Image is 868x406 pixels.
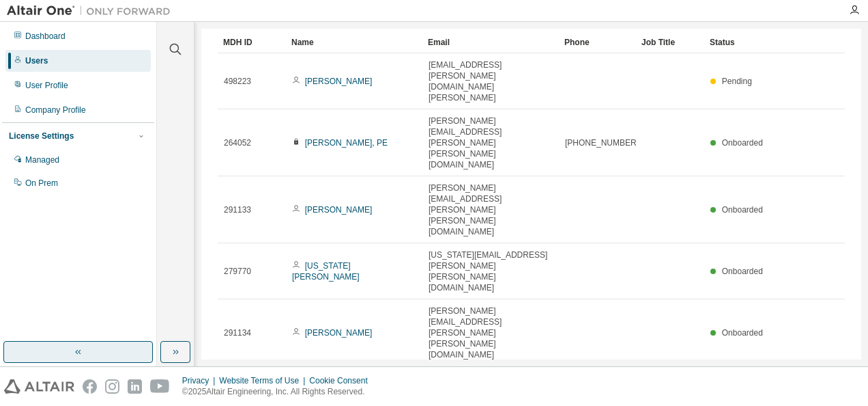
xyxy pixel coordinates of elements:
div: Website Terms of Use [219,375,309,386]
span: 498223 [224,76,251,87]
span: 264052 [224,137,251,148]
img: Altair One [7,4,177,18]
span: Onboarded [722,205,763,215]
div: On Prem [25,178,58,189]
img: altair_logo.svg [4,379,74,394]
div: Dashboard [25,31,66,42]
a: [PERSON_NAME], PE [305,138,388,148]
span: Onboarded [722,328,763,338]
img: youtube.svg [150,379,170,394]
span: 279770 [224,266,251,277]
span: 291133 [224,204,251,215]
span: [EMAIL_ADDRESS][PERSON_NAME][DOMAIN_NAME][PERSON_NAME] [429,59,553,103]
p: © 2025 Altair Engineering, Inc. All Rights Reserved. [182,386,376,398]
div: Name [291,31,417,53]
div: Phone [564,31,631,53]
span: [PHONE_NUMBER] [565,137,639,148]
div: License Settings [9,131,74,141]
div: Privacy [182,375,219,386]
div: Cookie Consent [309,375,375,386]
div: Status [710,31,767,53]
a: [PERSON_NAME] [305,328,373,338]
span: [US_STATE][EMAIL_ADDRESS][PERSON_NAME][PERSON_NAME][DOMAIN_NAME] [429,249,553,293]
img: linkedin.svg [128,379,142,394]
div: Email [428,31,553,53]
div: Users [25,55,48,66]
div: Job Title [641,31,699,53]
span: [PERSON_NAME][EMAIL_ADDRESS][PERSON_NAME][PERSON_NAME][DOMAIN_NAME] [429,182,553,237]
span: Onboarded [722,267,763,276]
span: 291134 [224,327,251,338]
span: [PERSON_NAME][EMAIL_ADDRESS][PERSON_NAME][PERSON_NAME][DOMAIN_NAME] [429,116,553,170]
a: [PERSON_NAME] [305,77,373,86]
div: Company Profile [25,105,86,116]
div: MDH ID [223,31,280,53]
a: [PERSON_NAME] [305,205,373,215]
img: facebook.svg [83,379,97,394]
span: Onboarded [722,138,763,148]
a: [US_STATE][PERSON_NAME] [292,261,360,282]
div: Managed [25,154,59,165]
img: instagram.svg [105,379,119,394]
div: User Profile [25,80,68,91]
span: Pending [722,77,752,86]
span: [PERSON_NAME][EMAIL_ADDRESS][PERSON_NAME][PERSON_NAME][DOMAIN_NAME] [429,306,553,360]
